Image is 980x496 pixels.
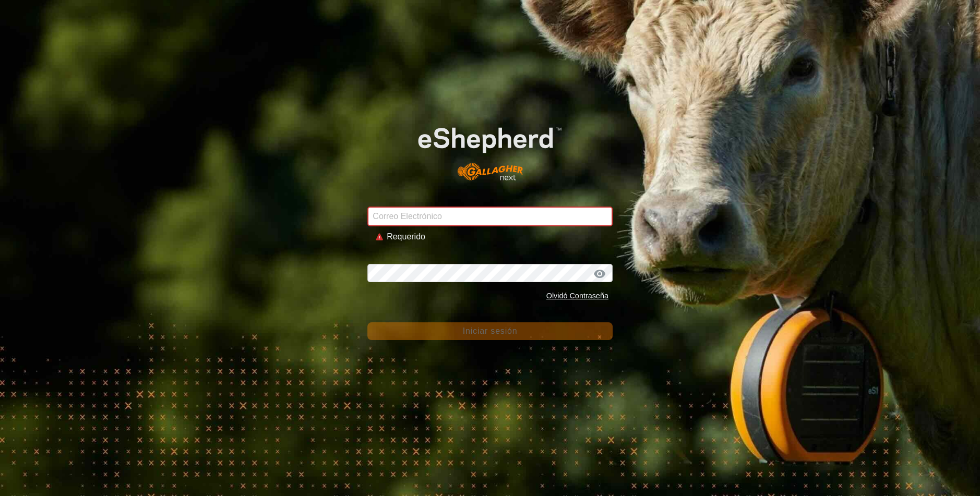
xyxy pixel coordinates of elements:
[463,326,518,335] font: Iniciar sesión
[546,292,608,300] a: Olvidó Contraseña
[367,322,613,340] button: Iniciar sesión
[392,107,588,190] img: Logotipo de eShepherd
[367,207,613,226] input: Correo Electrónico
[387,232,425,241] font: Requerido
